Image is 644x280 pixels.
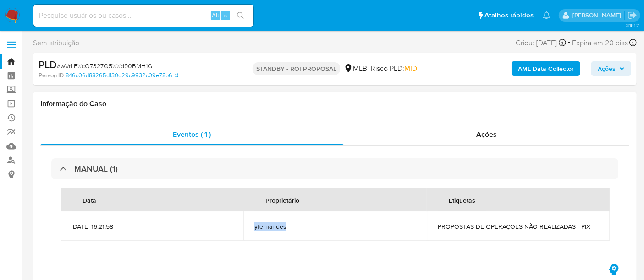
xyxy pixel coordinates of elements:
span: Eventos ( 1 ) [173,129,211,140]
div: Proprietário [254,189,310,211]
span: Risco PLD: [371,64,417,74]
h3: MANUAL (1) [74,164,118,174]
b: PLD [39,57,57,72]
span: [DATE] 16:21:58 [72,222,232,231]
div: MLB [344,64,367,74]
div: Criou: [DATE] [516,37,566,49]
span: s [224,11,227,20]
span: yfernandes [254,222,415,231]
span: Sem atribuição [33,38,79,48]
a: 846c06d88265d130d29c9932c09e78b6 [66,71,178,80]
button: Ações [591,61,631,76]
div: MANUAL (1) [51,158,618,179]
button: search-icon [231,9,250,22]
div: Data [72,189,107,211]
span: Expira em 20 dias [572,38,628,48]
a: Sair [627,11,637,20]
b: Person ID [39,71,64,80]
p: erico.trevizan@mercadopago.com.br [572,11,624,20]
span: # wVrLEXcQ7327Q5XXd90BMH1G [57,61,152,70]
span: Atalhos rápidos [484,11,534,20]
span: - [568,37,570,49]
p: STANDBY - ROI PROPOSAL [253,62,340,75]
button: AML Data Collector [512,61,580,76]
a: Notificações [543,11,550,19]
span: MID [404,63,417,74]
input: Pesquise usuários ou casos... [33,10,253,22]
span: PROPOSTAS DE OPERAÇOES NÃO REALIZADAS - PIX [438,222,599,231]
span: Ações [598,61,616,76]
span: Alt [212,11,219,20]
div: Etiquetas [438,189,486,211]
b: AML Data Collector [518,61,574,76]
span: Ações [476,129,497,140]
h1: Informação do Caso [40,99,629,108]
